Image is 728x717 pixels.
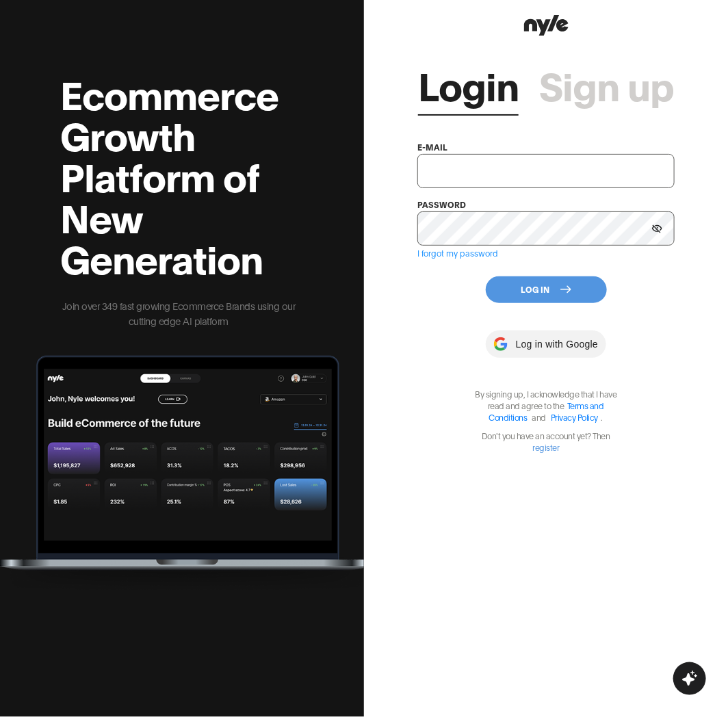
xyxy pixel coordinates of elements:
[417,142,447,152] label: e-mail
[486,330,606,358] button: Log in with Google
[467,430,625,453] p: Don't you have an account yet? Then
[417,248,498,258] a: I forgot my password
[551,412,598,422] a: Privacy Policy
[60,73,297,278] h2: Ecommerce Growth Platform of New Generation
[417,199,466,209] label: password
[539,64,674,105] a: Sign up
[60,298,297,328] p: Join over 349 fast growing Ecommerce Brands using our cutting edge AI platform
[418,64,519,105] a: Login
[489,400,604,422] a: Terms and Conditions
[529,412,550,422] span: and
[533,442,560,452] a: register
[467,388,625,423] p: By signing up, I acknowledge that I have read and agree to the .
[486,276,607,303] button: Log In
